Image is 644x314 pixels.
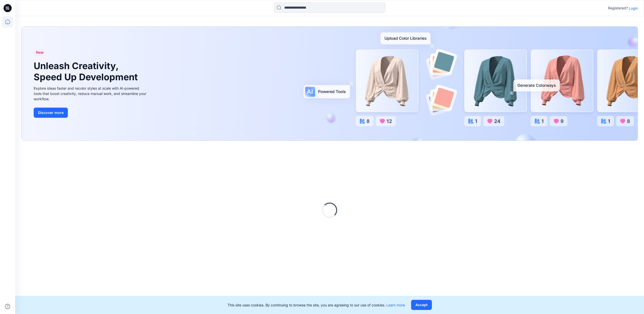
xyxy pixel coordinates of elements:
[629,6,638,11] p: Login
[34,86,148,102] div: Explore ideas faster and recolor styles at scale with AI-powered tools that boost creativity, red...
[228,302,405,308] p: This site uses cookies. By continuing to browse the site, you are agreeing to our use of cookies.
[34,108,148,118] a: Discover more
[36,49,44,55] span: New
[34,108,68,118] button: Discover more
[34,61,140,82] h1: Unleash Creativity, Speed Up Development
[608,5,628,11] p: Registered?
[411,300,432,310] button: Accept
[386,303,405,307] a: Learn more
